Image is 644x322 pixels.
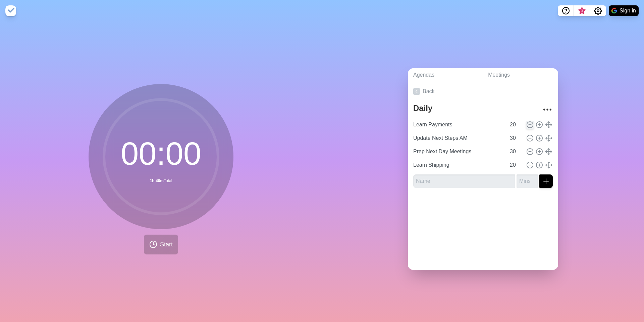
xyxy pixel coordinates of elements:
[517,174,538,188] input: Mins
[483,68,558,82] a: Meetings
[507,131,523,145] input: Mins
[408,82,558,101] a: Back
[579,8,585,14] span: 3
[558,5,574,16] button: Help
[160,240,173,249] span: Start
[411,131,506,145] input: Name
[411,118,506,131] input: Name
[5,5,16,16] img: timeblocks logo
[541,103,554,116] button: More
[413,174,515,188] input: Name
[411,145,506,158] input: Name
[590,5,606,16] button: Settings
[408,68,483,82] a: Agendas
[574,5,590,16] button: What’s new
[507,145,523,158] input: Mins
[507,158,523,172] input: Mins
[144,235,178,254] button: Start
[411,158,506,172] input: Name
[611,8,617,13] img: google logo
[507,118,523,131] input: Mins
[609,5,639,16] button: Sign in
